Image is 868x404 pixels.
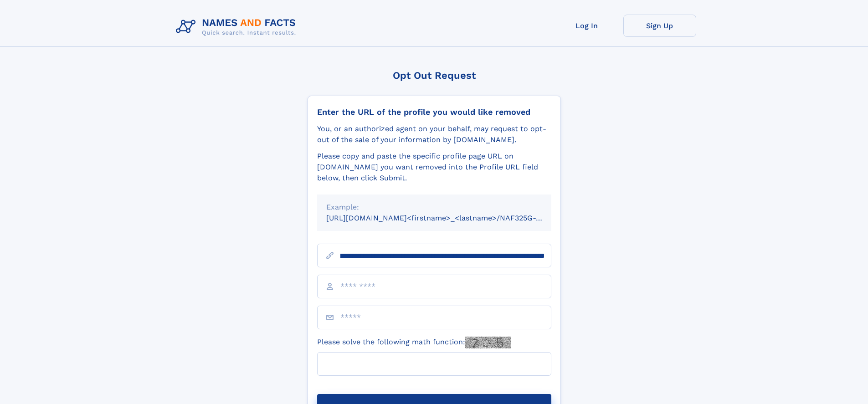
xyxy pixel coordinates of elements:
[317,107,551,117] div: Enter the URL of the profile you would like removed
[172,15,303,39] img: Logo Names and Facts
[550,15,623,37] a: Log In
[326,214,569,222] small: [URL][DOMAIN_NAME]<firstname>_<lastname>/NAF325G-xxxxxxxx
[317,151,551,184] div: Please copy and paste the specific profile page URL on [DOMAIN_NAME] you want removed into the Pr...
[308,70,561,81] div: Opt Out Request
[317,123,551,145] div: You, or an authorized agent on your behalf, may request to opt-out of the sale of your informatio...
[623,15,696,37] a: Sign Up
[326,202,542,213] div: Example:
[317,337,511,348] label: Please solve the following math function:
